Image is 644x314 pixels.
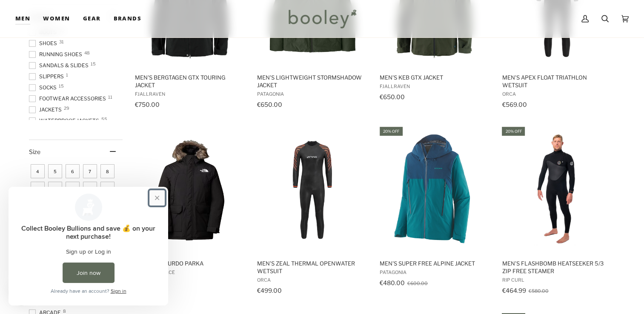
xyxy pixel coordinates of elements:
[84,51,90,55] span: 48
[380,74,490,81] span: Men's Keb GTX Jacket
[66,164,80,178] span: Size: 6
[15,14,30,23] span: Men
[407,280,428,286] span: €600.00
[29,51,85,58] span: Running Shoes
[29,40,60,47] span: Shoes
[257,101,282,108] span: €650.00
[502,74,612,89] span: Men's Apex Float Triathlon Wetsuit
[91,62,96,66] span: 15
[528,288,548,294] span: €580.00
[29,62,91,69] span: Sandals & Slides
[134,133,246,246] img: The North Face Men's McMurdo Parka TNF Black / TNF Black - Booley Galway
[66,182,80,196] span: Size: 11
[256,126,369,297] a: Men's Zeal Thermal Openwater Wetsuit
[380,279,405,286] span: €480.00
[257,260,367,275] span: Men's Zeal Thermal Openwater Wetsuit
[101,117,107,121] span: 55
[285,6,359,31] img: Booley
[59,84,64,88] span: 15
[63,309,66,313] span: 8
[29,106,64,114] span: Jackets
[502,287,526,294] span: €464.99
[48,164,62,178] span: Size: 5
[59,40,64,44] span: 31
[31,164,45,178] span: Size: 4
[378,133,491,246] img: Patagonia Men's Super Free Alpine Jacket - Booley Galway
[501,133,613,246] img: Rip Curl Men's FlashBomb HeatSeeker 5/3 Zip Free Steamer Black - Booley Galway
[66,73,68,77] span: 1
[83,164,97,178] span: Size: 7
[380,260,490,267] span: Men's Super Free Alpine Jacket
[100,164,114,178] span: Size: 8
[502,260,612,275] span: Men's FlashBomb HeatSeeker 5/3 Zip Free Steamer
[48,182,62,196] span: Size: 10
[135,260,245,267] span: Men's McMurdo Parka
[380,93,405,100] span: €650.00
[83,14,101,23] span: Gear
[502,127,525,136] div: 20% off
[502,101,527,108] span: €569.00
[9,187,168,305] iframe: Loyalty program pop-up with offers and actions
[113,14,141,23] span: Brands
[135,269,245,275] span: The North Face
[29,148,40,155] span: Size
[257,277,367,283] span: Orca
[380,269,490,275] span: Patagonia
[29,73,66,80] span: Slippers
[502,277,612,283] span: Rip Curl
[256,133,369,246] img: Orca Men's Zeal Thermal Openwater Wetsuit Black - Booley Galway
[501,126,613,297] a: Men's FlashBomb HeatSeeker 5/3 Zip Free Steamer
[257,287,282,294] span: €499.00
[31,182,45,196] span: Size: 9
[378,126,491,297] a: Men's Super Free Alpine Jacket
[135,91,245,97] span: Fjallraven
[380,83,490,89] span: Fjallraven
[257,74,367,89] span: Men's Lightweight Stormshadow Jacket
[257,91,367,97] span: Patagonia
[108,95,112,99] span: 11
[135,101,160,108] span: €750.00
[502,91,612,97] span: Orca
[380,127,403,136] div: 20% off
[29,84,59,91] span: Socks
[43,14,70,23] span: Women
[29,95,109,103] span: Footwear Accessories
[134,126,246,297] a: Men's McMurdo Parka
[83,182,97,196] span: Size: 12
[29,117,102,125] span: Waterproof Jackets
[135,74,245,89] span: Men's Bergtagen GTX Touring Jacket
[100,182,114,196] span: Size: 13
[64,106,69,110] span: 29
